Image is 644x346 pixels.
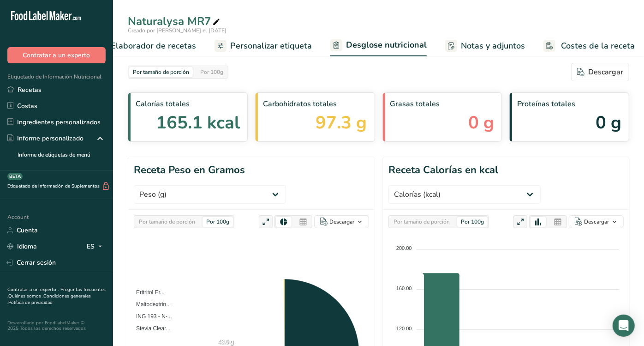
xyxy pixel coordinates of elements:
a: Quiénes somos . [8,293,43,299]
div: Open Intercom Messenger [613,315,635,337]
a: Personalizar etiqueta [215,36,312,56]
div: Por 100g [197,67,227,77]
a: Preguntas frecuentes . [7,286,106,299]
div: ES [87,241,106,252]
div: Descargar [577,67,623,78]
div: Naturalysa MR7 [128,13,222,30]
button: Contratar a un experto [7,47,106,63]
span: Maltodextrin... [129,301,171,308]
a: Idioma [7,238,37,255]
div: Por 100g [203,217,233,227]
a: Contratar a un experto . [7,286,59,293]
a: Notas y adjuntos [445,36,525,56]
tspan: 120.00 [396,326,412,331]
div: BETA [7,173,23,180]
span: 97.3 g [316,109,367,136]
span: Stevia Clear... [129,325,171,332]
span: Carbohidratos totales [263,98,367,109]
span: Notas y adjuntos [461,40,525,52]
button: Descargar [571,63,629,81]
span: Elaborador de recetas [111,40,196,52]
a: Condiciones generales . [7,293,91,306]
h1: Receta Peso en Gramos [134,163,245,178]
span: 0 g [596,109,621,136]
div: Por tamaño de porción [390,217,453,227]
a: Elaborador de recetas [93,36,196,56]
button: Descargar [569,215,624,228]
span: Grasas totales [390,98,495,109]
span: Eritritol Er... [129,289,165,296]
span: Creado por [PERSON_NAME] el [DATE] [128,27,227,34]
button: Descargar [314,215,369,228]
span: Personalizar etiqueta [230,40,312,52]
div: Por 100g [457,217,488,227]
a: Política de privacidad [8,299,53,306]
div: Desarrollado por FoodLabelMaker © 2025 Todos los derechos reservados [7,320,106,331]
div: Por tamaño de porción [135,217,199,227]
span: 0 g [468,109,494,136]
tspan: 200.00 [396,246,412,251]
span: Costes de la receta [561,40,635,52]
div: Descargar [584,218,609,226]
span: 165.1 kcal [156,109,240,136]
span: ING 193 - N-... [129,313,172,320]
div: Por tamaño de porción [129,67,193,77]
a: Desglose nutricional [330,35,427,57]
span: Calorías totales [136,98,240,109]
div: Informe personalizado [7,134,83,143]
span: Desglose nutricional [346,39,427,51]
div: Descargar [329,218,354,226]
tspan: 160.00 [396,285,412,291]
h1: Receta Calorías en kcal [388,163,498,178]
a: Costes de la receta [543,36,635,56]
span: Proteínas totales [517,98,621,109]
